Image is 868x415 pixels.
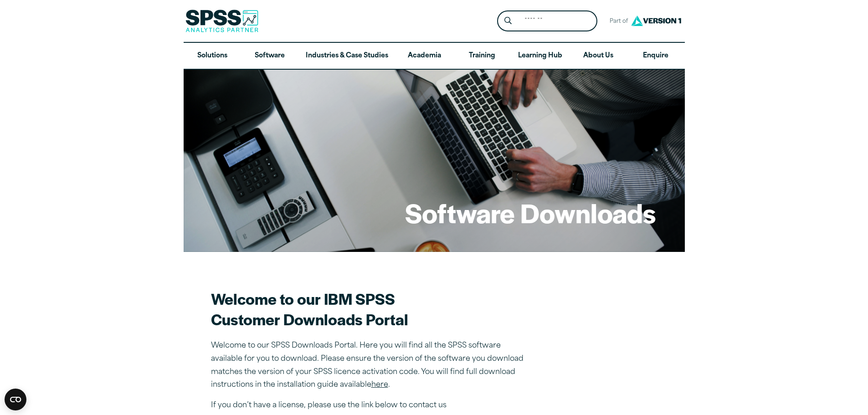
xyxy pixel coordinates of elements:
[497,10,597,32] form: Site Header Search Form
[211,288,530,329] h2: Welcome to our IBM SPSS Customer Downloads Portal
[395,43,453,69] a: Academia
[629,12,683,29] img: Version1 Logo
[453,43,510,69] a: Training
[184,43,241,69] a: Solutions
[605,15,629,28] span: Part of
[184,43,685,69] nav: Desktop version of site main menu
[298,43,395,69] a: Industries & Case Studies
[499,13,516,30] button: Search magnifying glass icon
[371,381,388,389] a: here
[570,43,627,69] a: About Us
[241,43,298,69] a: Software
[5,389,26,410] button: Open CMP widget
[627,43,684,69] a: Enquire
[211,399,530,412] p: If you don’t have a license, please use the link below to contact us
[185,10,258,32] img: SPSS Analytics Partner
[504,17,512,25] svg: Search magnifying glass icon
[211,339,530,392] p: Welcome to our SPSS Downloads Portal. Here you will find all the SPSS software available for you ...
[511,43,570,69] a: Learning Hub
[405,195,656,231] h1: Software Downloads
